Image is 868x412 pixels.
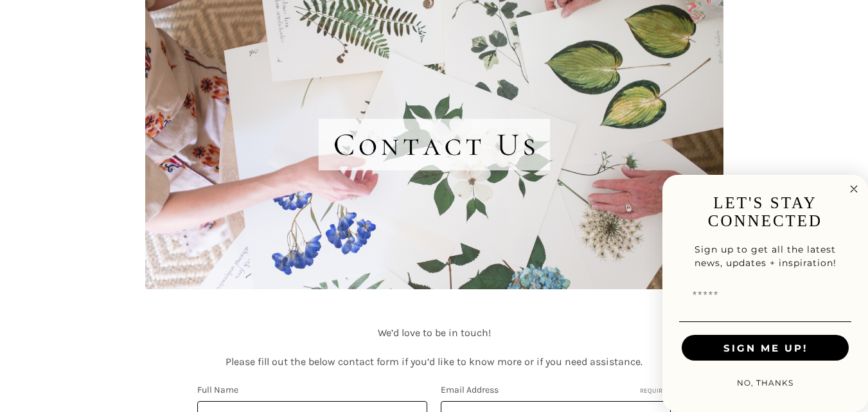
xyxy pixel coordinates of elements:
label: Full Name [197,383,427,397]
button: SIGN ME UP! [682,335,849,361]
button: NO, THANKS [731,370,800,396]
font: Please fill out the below contact form if you’d like to know more or if you need assistance. [226,355,642,368]
small: Required [640,386,671,396]
button: Close dialog [846,181,862,197]
div: FLYOUT Form [662,175,868,412]
span: LET'S STAY CONNECTED [708,194,822,229]
span: Sign up to get all the latest news, updates + inspiration! [695,244,837,269]
input: Email [682,283,849,309]
font: We’d love to be in touch! [378,327,491,339]
label: Email Address [441,383,671,397]
img: undelrine [679,321,851,322]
